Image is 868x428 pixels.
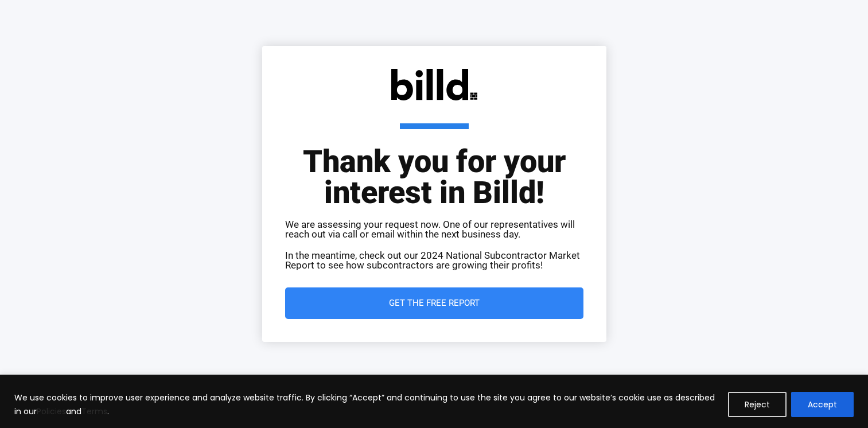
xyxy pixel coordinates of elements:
p: We use cookies to improve user experience and analyze website traffic. By clicking “Accept” and c... [14,391,719,418]
p: We are assessing your request now. One of our representatives will reach out via call or email wi... [285,220,583,239]
button: Accept [791,392,854,417]
button: Reject [728,392,787,417]
a: Terms [81,406,107,417]
span: Get the Free Report [389,299,480,308]
h1: Thank you for your interest in Billd! [285,123,583,208]
p: In the meantime, check out our 2024 National Subcontractor Market Report to see how subcontractor... [285,251,583,270]
a: Policies [37,406,66,417]
a: Get the Free Report [285,287,583,319]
